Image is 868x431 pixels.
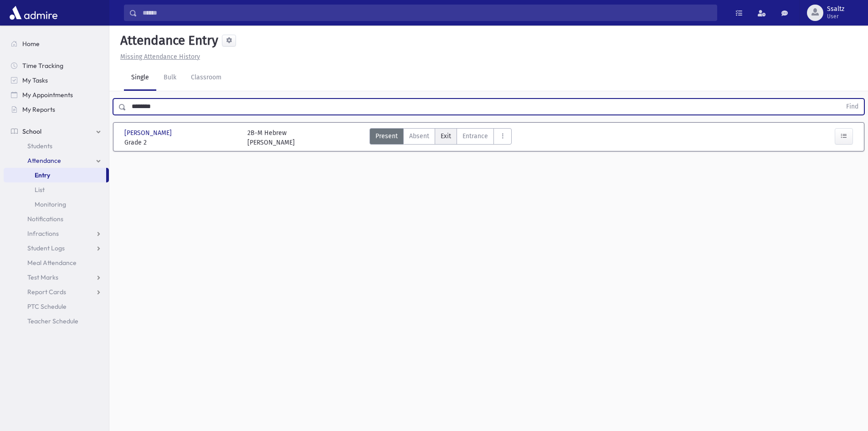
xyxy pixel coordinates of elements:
a: Entry [4,168,106,182]
a: Students [4,139,109,153]
a: My Tasks [4,73,109,88]
a: Monitoring [4,197,109,212]
input: Search [137,5,717,21]
span: User [827,13,844,20]
a: Report Cards [4,285,109,299]
span: PTC Schedule [27,302,67,311]
a: School [4,124,109,139]
div: 2B-M Hebrew [PERSON_NAME] [247,128,295,147]
span: Grade 2 [124,138,238,147]
a: Notifications [4,212,109,226]
span: Report Cards [27,288,66,296]
span: My Appointments [22,91,73,99]
span: Students [27,142,52,150]
a: Bulk [156,65,184,91]
a: Missing Attendance History [117,53,200,61]
img: AdmirePro [7,4,60,22]
a: Teacher Schedule [4,314,109,328]
span: Present [375,131,398,141]
span: School [22,127,41,135]
span: My Reports [22,105,55,114]
a: Time Tracking [4,58,109,73]
a: PTC Schedule [4,299,109,314]
a: Test Marks [4,270,109,285]
a: My Appointments [4,88,109,102]
a: List [4,182,109,197]
a: Single [124,65,156,91]
span: Meal Attendance [27,259,77,267]
span: Exit [441,131,451,141]
u: Missing Attendance History [120,53,200,61]
span: Ssaltz [827,5,844,13]
span: Home [22,40,40,48]
a: Infractions [4,226,109,241]
a: Attendance [4,153,109,168]
a: Home [4,36,109,51]
span: Infractions [27,229,59,238]
span: Time Tracking [22,62,63,70]
a: My Reports [4,102,109,117]
span: [PERSON_NAME] [124,128,174,138]
span: My Tasks [22,76,48,84]
span: Notifications [27,215,63,223]
a: Meal Attendance [4,255,109,270]
span: Student Logs [27,244,65,252]
span: Attendance [27,156,61,165]
span: Absent [409,131,429,141]
div: AttTypes [370,128,512,147]
button: Find [841,99,864,114]
span: Entrance [462,131,488,141]
h5: Attendance Entry [117,33,218,48]
a: Student Logs [4,241,109,255]
a: Classroom [184,65,229,91]
span: Entry [35,171,50,179]
span: Teacher Schedule [27,317,78,325]
span: Test Marks [27,273,58,281]
span: Monitoring [35,200,66,208]
span: List [35,186,45,194]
